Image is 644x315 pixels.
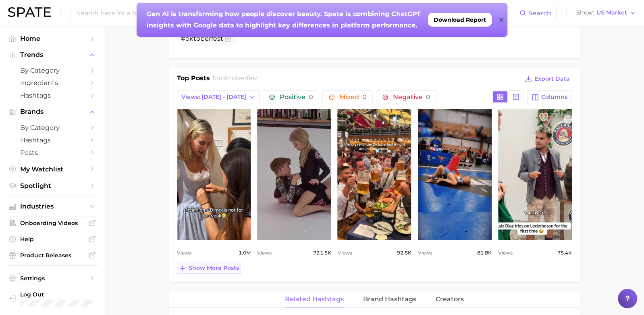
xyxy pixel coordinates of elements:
span: oktoberfest [221,74,259,82]
span: Views [257,248,272,258]
span: Hashtags [20,136,85,144]
span: Columns [541,94,567,100]
span: 75.4k [557,248,572,258]
span: Trends [20,51,85,58]
button: Views: [DATE] - [DATE] [177,90,260,104]
a: Log out. Currently logged in with e-mail lhutcherson@kwtglobal.com. [6,288,98,309]
span: Search [528,9,551,17]
span: Show [576,10,594,15]
a: My Watchlist [6,163,98,175]
span: Brand Hashtags [363,296,416,303]
a: Posts [6,146,98,159]
span: My Watchlist [20,165,85,173]
span: 721.5k [313,248,331,258]
span: 0 [426,93,430,101]
a: Product Releases [6,249,98,261]
span: Help [20,236,85,243]
button: Flag as miscategorized or irrelevant [225,35,231,42]
span: 81.8k [477,248,492,258]
span: 92.5k [397,248,411,258]
span: oktoberfest [185,35,223,42]
span: Spotlight [20,182,85,190]
span: # [181,35,223,42]
span: Ingredients [20,79,85,87]
h1: Top Posts [177,73,210,86]
span: by Category [20,67,85,74]
a: by Category [6,64,98,77]
a: Help [6,233,98,245]
button: Industries [6,200,98,213]
a: Settings [6,272,98,284]
span: Related Hashtags [285,296,344,303]
span: Export Data [534,75,570,82]
span: Home [20,35,85,42]
span: 1.0m [239,248,251,258]
span: Log Out [20,291,102,298]
span: Views: [DATE] - [DATE] [181,94,246,100]
span: Views [498,248,513,258]
span: Settings [20,275,85,282]
a: Spotlight [6,179,98,192]
a: Onboarding Videos [6,217,98,229]
span: Onboarding Videos [20,219,85,227]
span: Product Releases [20,252,85,259]
a: by Category [6,121,98,134]
span: Hashtags [20,92,85,99]
span: 0 [309,93,313,101]
span: 0 [362,93,367,101]
span: Views [337,248,352,258]
input: Search here for a brand, industry, or ingredient [76,6,519,20]
a: Hashtags [6,89,98,102]
img: SPATE [8,7,51,17]
h2: for [212,73,259,86]
span: Brands [20,108,85,115]
a: Hashtags [6,134,98,146]
button: Brands [6,106,98,118]
span: US Market [596,10,627,15]
span: Views [177,248,191,258]
span: Industries [20,203,85,210]
button: Show more posts [177,263,241,274]
span: Posts [20,149,85,156]
span: by Category [20,124,85,131]
button: Export Data [523,73,572,85]
a: Home [6,32,98,45]
span: Creators [436,296,464,303]
span: Negative [393,94,430,100]
span: Show more posts [189,265,239,271]
button: Trends [6,49,98,61]
span: Views [418,248,432,258]
button: Columns [527,90,572,104]
a: Ingredients [6,77,98,89]
span: Mixed [339,94,367,100]
button: ShowUS Market [574,8,638,18]
span: Positive [280,94,313,100]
